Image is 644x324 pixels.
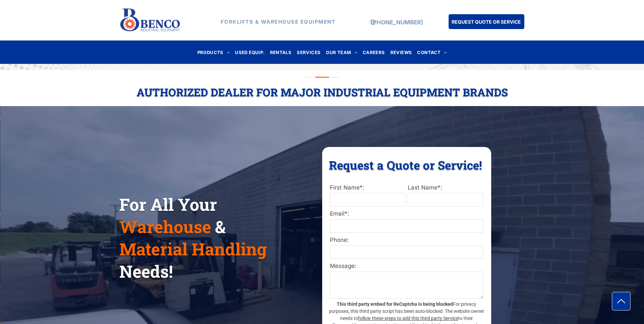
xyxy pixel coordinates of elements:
[215,216,225,238] span: &
[371,19,423,26] a: [PHONE_NUMBER]
[195,48,233,57] a: PRODUCTS
[388,48,415,57] a: REVIEWS
[267,48,294,57] a: RENTALS
[137,85,508,99] span: Authorized Dealer For Major Industrial Equipment Brands
[119,238,267,260] span: Material Handling
[221,19,336,25] strong: FORKLIFTS & WAREHOUSE EQUIPMENT
[337,301,453,307] strong: This third party embed for ReCaptcha is being blocked
[330,209,483,218] label: Email*:
[119,216,211,238] span: Warehouse
[232,48,267,57] a: USED EQUIP.
[119,260,173,282] span: Needs!
[449,14,524,29] a: REQUEST QUOTE OR SERVICE
[452,16,521,28] span: REQUEST QUOTE OR SERVICE
[414,48,449,57] a: CONTACT
[330,262,483,271] label: Message:
[119,193,217,216] span: For All Your
[329,157,482,173] span: Request a Quote or Service!
[294,48,323,57] a: SERVICES
[323,48,360,57] a: OUR TEAM
[330,183,406,192] label: First Name*:
[408,183,483,192] label: Last Name*:
[360,48,388,57] a: CAREERS
[358,316,458,321] a: follow these steps to add this third party Service
[330,236,483,245] label: Phone:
